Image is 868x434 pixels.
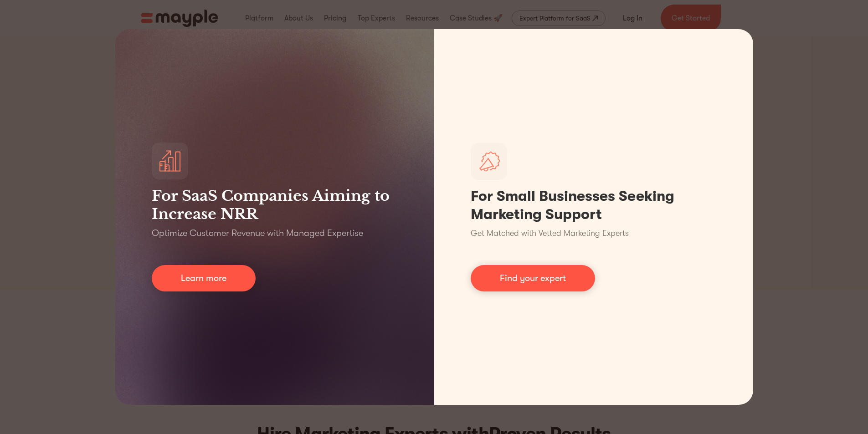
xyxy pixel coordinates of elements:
a: Learn more [152,265,256,291]
a: Find your expert [471,265,595,291]
p: Optimize Customer Revenue with Managed Expertise [152,227,363,240]
p: Get Matched with Vetted Marketing Experts [471,227,629,240]
h3: For SaaS Companies Aiming to Increase NRR [152,187,398,223]
h1: For Small Businesses Seeking Marketing Support [471,187,717,224]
